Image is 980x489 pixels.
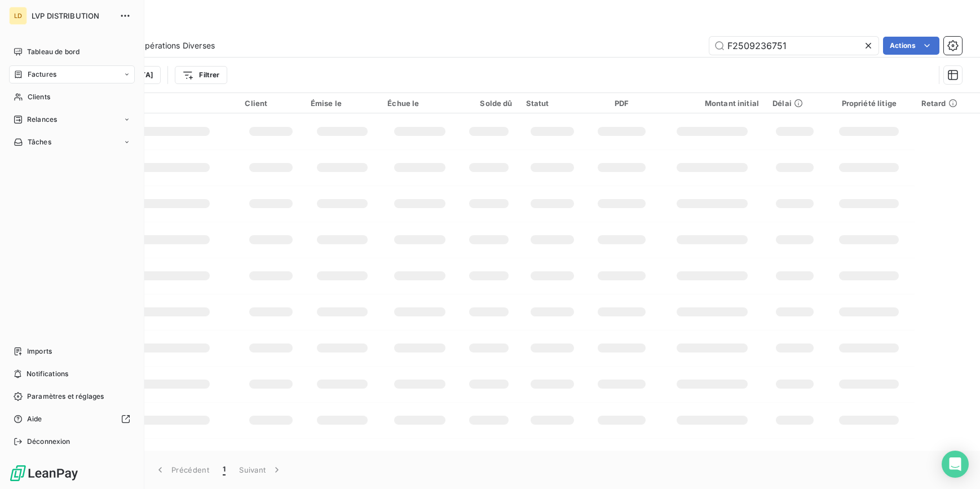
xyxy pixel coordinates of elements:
[148,458,216,482] button: Précédent
[28,69,56,80] span: Factures
[831,99,908,108] div: Propriété litige
[245,99,297,108] div: Client
[9,7,27,25] div: LD
[28,92,50,102] span: Clients
[27,391,104,402] span: Paramètres et réglages
[32,11,113,20] span: LVP DISTRIBUTION
[772,99,817,108] div: Délai
[175,66,227,84] button: Filtrer
[232,458,289,482] button: Suivant
[216,458,232,482] button: 1
[139,40,215,51] span: Opérations Diverses
[27,47,80,57] span: Tableau de bord
[921,99,973,108] div: Retard
[27,346,52,356] span: Imports
[311,99,374,108] div: Émise le
[223,464,226,475] span: 1
[27,437,70,447] span: Déconnexion
[592,99,651,108] div: PDF
[9,464,79,482] img: Logo LeanPay
[28,137,51,147] span: Tâches
[465,99,512,108] div: Solde dû
[387,99,452,108] div: Échue le
[665,99,759,108] div: Montant initial
[883,37,939,55] button: Actions
[27,414,42,424] span: Aide
[27,369,68,379] span: Notifications
[942,451,969,478] div: Open Intercom Messenger
[9,410,135,428] a: Aide
[709,37,879,55] input: Rechercher
[27,114,57,125] span: Relances
[526,99,579,108] div: Statut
